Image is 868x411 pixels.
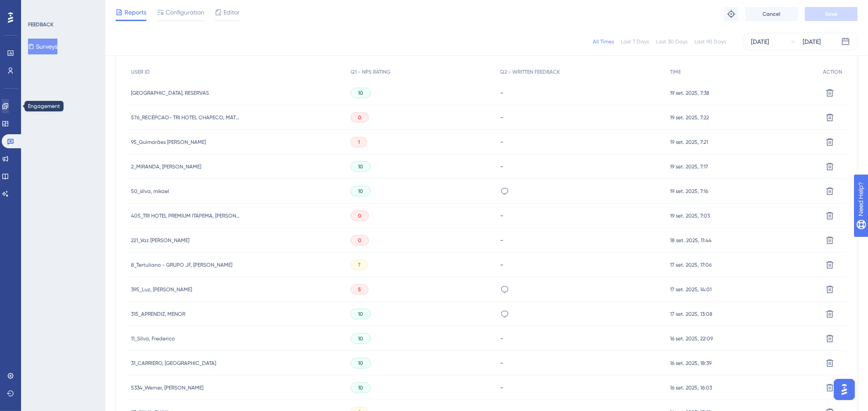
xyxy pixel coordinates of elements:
span: 10 [358,163,363,170]
span: 19 set. 2025, 7:21 [670,139,708,146]
div: - [500,211,662,220]
span: 221_Vaz [PERSON_NAME] [131,237,189,244]
span: 10 [358,188,363,195]
span: 95_Guimarães [PERSON_NAME] [131,139,206,146]
span: Cancel [763,11,781,18]
div: - [500,236,662,244]
div: [DATE] [803,36,821,47]
span: 18 set. 2025, 11:44 [670,237,712,244]
span: Q2 - WRITTEN FEEDBACK [500,68,560,75]
span: 2_MIRANDA, [PERSON_NAME] [131,163,201,170]
div: Last 30 Days [656,38,687,45]
span: Need Help? [21,2,55,13]
span: [GEOGRAPHIC_DATA], RESERVAS [131,89,209,96]
span: 1 [358,139,360,146]
span: 16 set. 2025, 18:39 [670,360,712,367]
span: Configuration [166,7,204,18]
span: 8_Tertuliano - GRUPO JF, [PERSON_NAME] [131,261,232,268]
span: 19 set. 2025, 7:22 [670,114,709,121]
span: 10 [358,360,363,367]
span: ACTION [823,68,842,75]
span: 16 set. 2025, 16:03 [670,384,712,391]
div: - [500,261,662,269]
span: 5 [358,286,361,293]
span: 19 set. 2025, 7:17 [670,163,708,170]
span: USER ID [131,68,150,75]
span: 50_silva, mikael [131,188,169,195]
span: Save [825,11,837,18]
span: 576_RECEPCAO- TRI HOTEL CHAPECO, MATEUS [131,114,241,121]
span: 0 [358,114,361,121]
div: FEEDBACK [28,21,53,28]
span: 17 set. 2025, 17:06 [670,261,712,268]
span: 17 set. 2025, 13:08 [670,311,712,318]
span: 10 [358,384,363,391]
span: 16 set. 2025, 22:09 [670,335,713,342]
button: Cancel [745,7,798,21]
span: 315_APRENDIZ, MENOR [131,311,185,318]
span: 31_CARRIERO, [GEOGRAPHIC_DATA] [131,360,216,367]
span: 17 set. 2025, 14:01 [670,286,712,293]
span: 19 set. 2025, 7:38 [670,89,709,96]
div: Last 7 Days [621,38,649,45]
span: 11_Silva, Frederico [131,335,175,342]
span: 405_TRI HOTEL PREMIUM ITAPEMA, [PERSON_NAME] [131,212,241,219]
span: Editor [223,7,240,18]
span: 7 [358,261,361,268]
span: 10 [358,89,363,96]
div: Last 90 Days [694,38,726,45]
span: Reports [124,7,146,18]
span: 0 [358,237,361,244]
span: TIME [670,68,681,75]
span: 10 [358,311,363,318]
span: 0 [358,212,361,219]
div: - [500,113,662,122]
div: - [500,359,662,367]
div: [DATE] [751,36,769,47]
span: 5334_Werner, [PERSON_NAME] [131,384,203,391]
span: 19 set. 2025, 7:16 [670,188,708,195]
div: - [500,162,662,171]
iframe: UserGuiding AI Assistant Launcher [831,376,857,403]
span: 395_Luz, [PERSON_NAME] [131,286,192,293]
div: - [500,383,662,392]
span: Q1 - NPS RATING [351,68,390,75]
div: - [500,138,662,146]
div: All Times [593,38,614,45]
div: - [500,334,662,343]
span: 19 set. 2025, 7:03 [670,212,710,219]
span: 10 [358,335,363,342]
button: Save [805,7,857,21]
div: - [500,89,662,97]
button: Surveys [28,39,57,54]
